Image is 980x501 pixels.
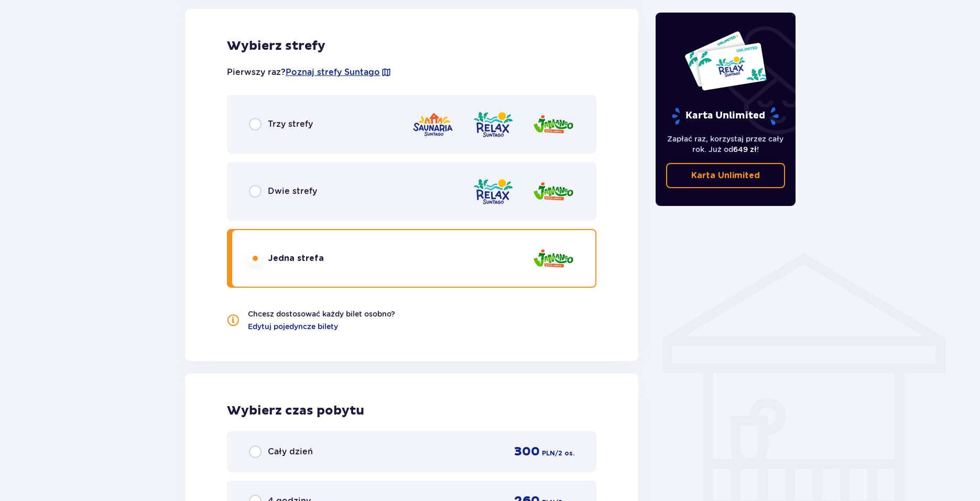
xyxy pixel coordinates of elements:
[691,170,760,181] p: Karta Unlimited
[248,309,395,319] p: Chcesz dostosować każdy bilet osobno?
[268,118,313,130] span: Trzy strefy
[733,145,757,154] span: 649 zł
[227,38,596,54] h2: Wybierz strefy
[666,163,786,188] a: Karta Unlimited
[671,107,780,125] p: Karta Unlimited
[684,30,767,91] img: Dwie karty całoroczne do Suntago z napisem 'UNLIMITED RELAX', na białym tle z tropikalnymi liśćmi...
[412,110,454,139] img: Saunaria
[532,244,574,274] img: Jamango
[227,403,596,419] h2: Wybierz czas pobytu
[514,444,540,460] span: 300
[286,67,380,78] a: Poznaj strefy Suntago
[227,67,391,78] p: Pierwszy raz?
[248,321,338,332] a: Edytuj pojedyncze bilety
[542,449,555,458] span: PLN
[472,110,514,139] img: Relax
[666,134,786,155] p: Zapłać raz, korzystaj przez cały rok. Już od !
[268,186,317,197] span: Dwie strefy
[555,449,574,458] span: / 2 os.
[472,177,514,206] img: Relax
[268,446,313,458] span: Cały dzień
[532,110,574,139] img: Jamango
[268,253,324,264] span: Jedna strefa
[532,177,574,206] img: Jamango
